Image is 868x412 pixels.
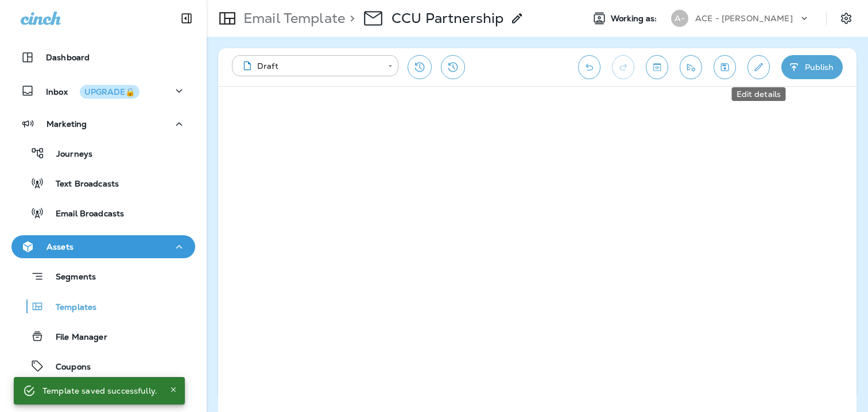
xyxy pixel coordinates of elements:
[680,55,702,79] button: Send test email
[695,14,793,23] p: ACE - [PERSON_NAME]
[44,362,91,373] p: Coupons
[11,264,195,289] button: Segments
[11,46,195,69] button: Dashboard
[166,383,180,397] button: Close
[11,324,195,348] button: File Manager
[441,55,465,79] button: View Changelog
[646,55,668,79] button: Toggle preview
[11,294,195,318] button: Templates
[46,53,90,62] p: Dashboard
[714,55,736,79] button: Save
[392,10,503,27] p: CCU Partnership
[671,10,688,27] div: A-
[44,302,96,313] p: Templates
[46,242,73,251] p: Assets
[11,112,195,135] button: Marketing
[11,354,195,378] button: Coupons
[46,85,139,97] p: Inbox
[80,85,139,99] button: UPGRADE🔒
[11,384,195,408] button: Forms
[46,119,87,129] p: Marketing
[44,272,96,283] p: Segments
[42,380,157,401] div: Template saved successfully.
[11,201,195,225] button: Email Broadcasts
[240,60,380,72] div: Draft
[836,8,857,29] button: Settings
[45,149,92,160] p: Journeys
[11,141,195,165] button: Journeys
[11,235,195,258] button: Assets
[578,55,600,79] button: Undo
[44,209,124,220] p: Email Broadcasts
[408,55,432,79] button: Restore from previous version
[11,171,195,195] button: Text Broadcasts
[732,87,786,101] div: Edit details
[747,55,770,79] button: Edit details
[44,332,107,343] p: File Manager
[239,10,345,27] p: Email Template
[345,10,355,27] p: >
[611,14,660,24] span: Working as:
[170,7,203,30] button: Collapse Sidebar
[84,88,135,96] div: UPGRADE🔒
[781,55,843,79] button: Publish
[44,179,119,190] p: Text Broadcasts
[11,79,195,102] button: InboxUPGRADE🔒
